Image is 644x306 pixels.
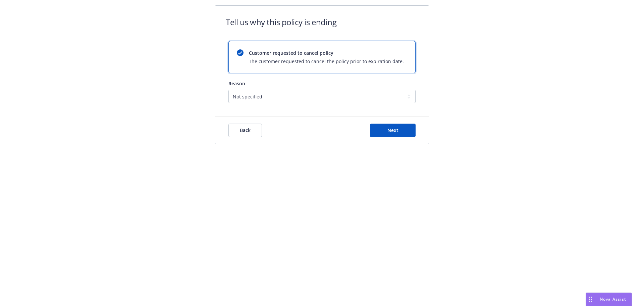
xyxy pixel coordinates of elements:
span: Back [240,127,251,133]
button: Back [228,124,262,137]
span: Customer requested to cancel policy [249,49,404,56]
span: Reason [228,80,245,87]
span: Next [387,127,398,133]
button: Next [370,124,416,137]
button: Nova Assist [586,293,632,306]
span: Nova Assist [600,296,626,302]
span: The customer requested to cancel the policy prior to expiration date. [249,58,404,65]
h1: Tell us why this policy is ending [226,16,336,28]
div: Drag to move [586,293,594,306]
